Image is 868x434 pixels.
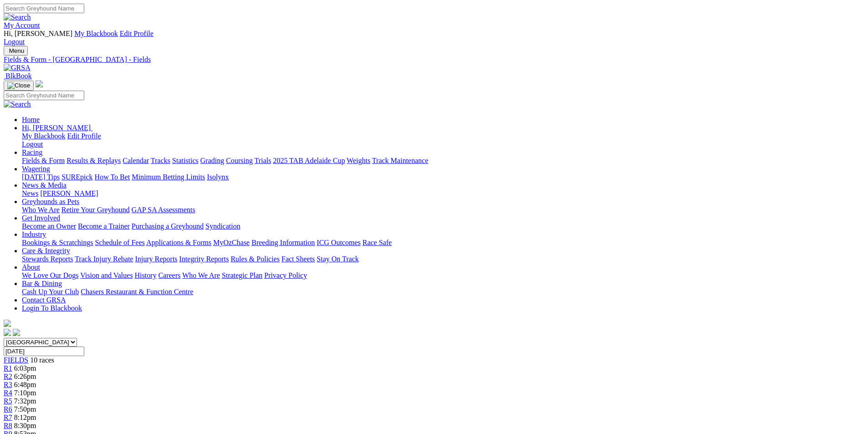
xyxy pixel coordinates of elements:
div: Racing [22,157,864,165]
img: logo-grsa-white.png [36,80,43,87]
a: Greyhounds as Pets [22,198,79,205]
span: 6:26pm [14,373,36,380]
a: News & Media [22,181,67,189]
a: SUREpick [62,173,92,181]
a: Racing [22,148,42,156]
a: Careers [158,271,180,279]
a: My Blackbook [74,30,118,37]
span: 7:50pm [14,405,36,413]
a: Tracks [151,157,170,164]
a: Vision and Values [80,271,133,279]
a: R3 [4,381,12,388]
a: Applications & Forms [146,239,211,246]
span: 6:48pm [14,381,36,388]
img: Close [7,82,30,89]
span: BlkBook [5,72,32,80]
span: R2 [4,373,12,380]
a: Bar & Dining [22,280,62,287]
a: Purchasing a Greyhound [132,222,204,230]
a: Hi, [PERSON_NAME] [22,124,92,132]
a: Statistics [172,157,199,164]
a: News [22,189,38,197]
input: Search [4,4,84,13]
a: R6 [4,405,12,413]
div: Wagering [22,173,864,181]
a: Breeding Information [252,239,315,246]
a: Logout [22,140,43,148]
a: Become an Owner [22,222,76,230]
a: Fields & Form - [GEOGRAPHIC_DATA] - Fields [4,56,864,64]
a: Wagering [22,165,50,173]
a: Chasers Restaurant & Function Centre [81,288,193,296]
img: logo-grsa-white.png [4,320,11,327]
div: News & Media [22,189,864,198]
div: Get Involved [22,222,864,230]
a: Industry [22,230,46,238]
a: Track Injury Rebate [75,255,133,263]
a: GAP SA Assessments [132,206,195,214]
a: Coursing [226,157,253,164]
a: My Account [4,21,40,29]
a: Stay On Track [317,255,359,263]
a: R4 [4,389,12,397]
a: R8 [4,422,12,429]
a: Rules & Policies [231,255,280,263]
button: Toggle navigation [4,46,28,56]
a: Care & Integrity [22,247,70,255]
a: Privacy Policy [264,271,307,279]
img: facebook.svg [4,329,11,336]
img: twitter.svg [13,329,20,336]
a: Minimum Betting Limits [132,173,205,181]
a: Edit Profile [120,30,154,37]
a: Weights [347,157,370,164]
a: Strategic Plan [222,271,262,279]
a: Login To Blackbook [22,304,82,312]
a: BlkBook [4,72,32,80]
div: Hi, [PERSON_NAME] [22,132,864,148]
span: Hi, [PERSON_NAME] [22,124,91,132]
span: Hi, [PERSON_NAME] [4,30,72,37]
a: Schedule of Fees [95,239,144,246]
a: Fields & Form [22,157,65,164]
img: Search [4,100,31,108]
div: Bar & Dining [22,288,864,296]
a: Home [22,116,40,123]
a: Injury Reports [135,255,177,263]
a: Logout [4,38,25,46]
a: Get Involved [22,214,60,222]
a: Track Maintenance [372,157,428,164]
div: Care & Integrity [22,255,864,263]
a: R7 [4,414,12,421]
a: Isolynx [207,173,229,181]
a: 2025 TAB Adelaide Cup [273,157,345,164]
a: R5 [4,397,12,405]
input: Search [4,91,84,100]
div: My Account [4,30,864,46]
a: How To Bet [95,173,130,181]
a: ICG Outcomes [317,239,360,246]
img: Search [4,13,31,21]
span: R1 [4,364,12,372]
a: Integrity Reports [179,255,229,263]
a: Contact GRSA [22,296,66,304]
img: GRSA [4,64,31,72]
div: Industry [22,239,864,247]
div: Greyhounds as Pets [22,206,864,214]
a: Fact Sheets [282,255,315,263]
a: Edit Profile [67,132,101,140]
span: 10 races [30,356,54,364]
input: Select date [4,347,84,356]
span: 8:12pm [14,414,36,421]
a: FIELDS [4,356,28,364]
div: About [22,271,864,280]
button: Toggle navigation [4,81,34,91]
a: Retire Your Greyhound [62,206,130,214]
span: 6:03pm [14,364,36,372]
a: Bookings & Scratchings [22,239,93,246]
a: We Love Our Dogs [22,271,78,279]
a: MyOzChase [213,239,250,246]
a: About [22,263,40,271]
